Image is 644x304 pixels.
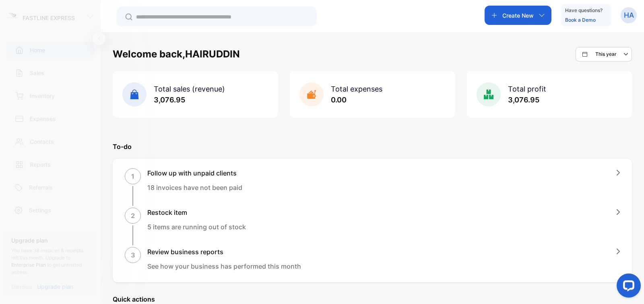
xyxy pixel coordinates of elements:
p: 18 invoices have not been paid [147,183,242,192]
p: 3 [131,250,135,260]
p: Reports [30,160,51,169]
p: Upgrade plan [11,236,88,245]
p: Referrals [29,183,53,192]
a: Upgrade plan [32,282,73,291]
iframe: LiveChat chat widget [610,270,644,304]
p: 5 items are running out of stock [147,222,246,232]
span: 3,076.95 [154,96,185,104]
p: This year [595,51,617,58]
p: To-do [113,142,632,151]
p: See how your business has performed this month [147,261,301,271]
button: Create New [485,6,551,25]
img: logo [6,10,19,22]
span: Total profit [508,85,546,93]
p: 1 [131,171,134,181]
button: HA [621,6,637,25]
span: 0.00 [331,96,347,104]
h1: Follow up with unpaid clients [147,168,242,178]
p: Inventory [30,92,55,100]
p: 2 [131,211,135,220]
p: Dismiss [11,282,32,291]
span: Enterprise Plan [11,262,46,268]
button: This year [576,47,632,61]
h1: Restock item [147,208,246,217]
p: FASTLINE EXPRESS [23,14,75,22]
p: You have 38 invoices & receipts left this month. [11,247,88,276]
p: Sales [30,69,44,77]
p: Home [30,46,45,54]
span: 3,076.95 [508,96,539,104]
p: Upgrade plan [37,282,73,291]
h1: Review business reports [147,247,301,257]
span: Total sales (revenue) [154,85,225,93]
p: Contacts [30,137,54,146]
span: Upgrade to to get unlimited access. [11,255,82,275]
p: Settings [29,206,51,214]
p: Quick actions [113,294,632,304]
a: Book a Demo [565,17,596,23]
span: Total expenses [331,85,382,93]
h1: Welcome back, HAIRUDDIN [113,47,240,61]
p: Expenses [30,114,56,123]
p: HA [624,10,634,20]
p: Create New [502,11,534,20]
p: Have questions? [565,6,603,14]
